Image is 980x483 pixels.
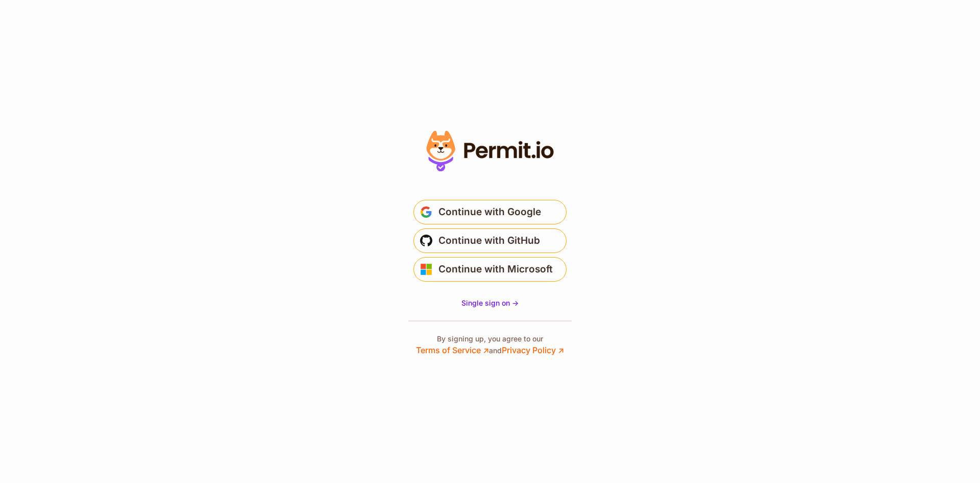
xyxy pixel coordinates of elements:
span: Single sign on -> [461,298,519,307]
a: Terms of Service ↗ [416,345,489,355]
span: Continue with GitHub [438,233,540,249]
button: Continue with Microsoft [413,257,567,282]
span: Continue with Microsoft [438,261,553,278]
button: Continue with GitHub [413,228,567,253]
a: Privacy Policy ↗ [502,345,564,355]
span: Continue with Google [438,204,541,220]
a: Single sign on -> [461,298,519,308]
button: Continue with Google [413,200,567,224]
p: By signing up, you agree to our and [416,334,564,356]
